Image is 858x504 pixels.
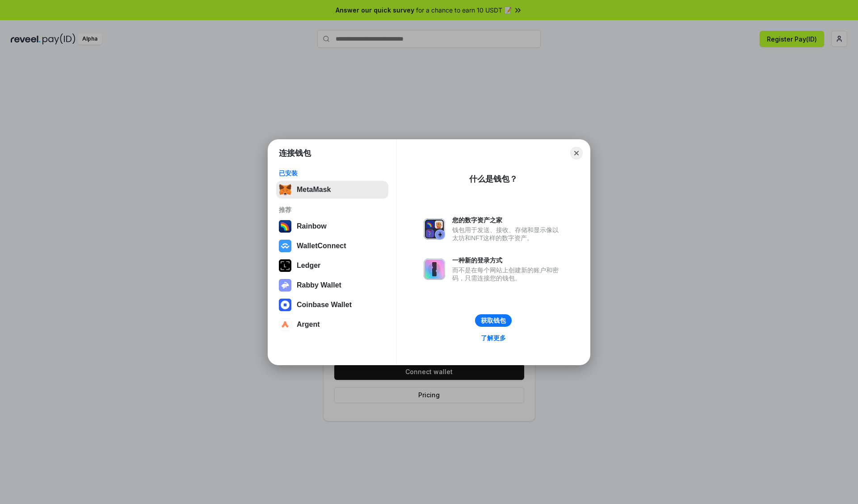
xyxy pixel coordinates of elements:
[475,332,511,344] a: 了解更多
[475,314,512,327] button: 获取钱包
[424,258,445,280] img: svg+xml,%3Csvg%20xmlns%3D%22http%3A%2F%2Fwww.w3.org%2F2000%2Fsvg%22%20fill%3D%22none%22%20viewBox...
[452,256,563,264] div: 一种新的登录方式
[452,266,563,282] div: 而不是在每个网站上创建新的账户和密码，只需连接您的钱包。
[297,321,320,329] div: Argent
[481,317,506,325] div: 获取钱包
[424,218,445,240] img: svg+xml,%3Csvg%20xmlns%3D%22http%3A%2F%2Fwww.w3.org%2F2000%2Fsvg%22%20fill%3D%22none%22%20viewBox...
[279,169,386,177] div: 已安装
[570,147,583,159] button: Close
[481,334,506,342] div: 了解更多
[279,299,291,311] img: svg+xml,%3Csvg%20width%3D%2228%22%20height%3D%2228%22%20viewBox%3D%220%200%2028%2028%22%20fill%3D...
[276,316,388,333] button: Argent
[279,279,291,292] img: svg+xml,%3Csvg%20xmlns%3D%22http%3A%2F%2Fwww.w3.org%2F2000%2Fsvg%22%20fill%3D%22none%22%20viewBox...
[279,220,291,233] img: svg+xml,%3Csvg%20width%3D%22120%22%20height%3D%22120%22%20viewBox%3D%220%200%20120%20120%22%20fil...
[297,242,346,250] div: WalletConnect
[297,222,327,230] div: Rainbow
[279,240,291,252] img: svg+xml,%3Csvg%20width%3D%2228%22%20height%3D%2228%22%20viewBox%3D%220%200%2028%2028%22%20fill%3D...
[297,186,331,194] div: MetaMask
[452,216,563,224] div: 您的数字资产之家
[276,237,388,255] button: WalletConnect
[279,183,291,196] img: svg+xml,%3Csvg%20fill%3D%22none%22%20height%3D%2233%22%20viewBox%3D%220%200%2035%2033%22%20width%...
[279,206,386,214] div: 推荐
[276,276,388,294] button: Rabby Wallet
[276,257,388,275] button: Ledger
[452,226,563,242] div: 钱包用于发送、接收、存储和显示像以太坊和NFT这样的数字资产。
[276,181,388,199] button: MetaMask
[276,296,388,314] button: Coinbase Wallet
[297,301,352,309] div: Coinbase Wallet
[297,262,320,270] div: Ledger
[297,281,341,289] div: Rabby Wallet
[279,259,291,272] img: svg+xml,%3Csvg%20xmlns%3D%22http%3A%2F%2Fwww.w3.org%2F2000%2Fsvg%22%20width%3D%2228%22%20height%3...
[276,217,388,235] button: Rainbow
[279,318,291,331] img: svg+xml,%3Csvg%20width%3D%2228%22%20height%3D%2228%22%20viewBox%3D%220%200%2028%2028%22%20fill%3D...
[279,148,311,158] h1: 连接钱包
[469,174,517,184] div: 什么是钱包？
